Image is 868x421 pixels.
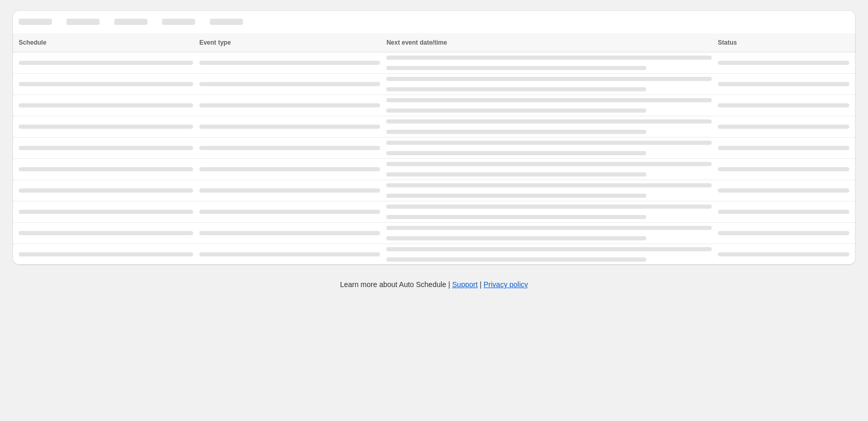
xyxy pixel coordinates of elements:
[386,39,447,46] span: Next event date/time
[452,280,478,289] a: Support
[484,280,528,289] a: Privacy policy
[199,39,231,46] span: Event type
[340,279,528,290] p: Learn more about Auto Schedule | |
[718,39,737,46] span: Status
[19,39,46,46] span: Schedule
